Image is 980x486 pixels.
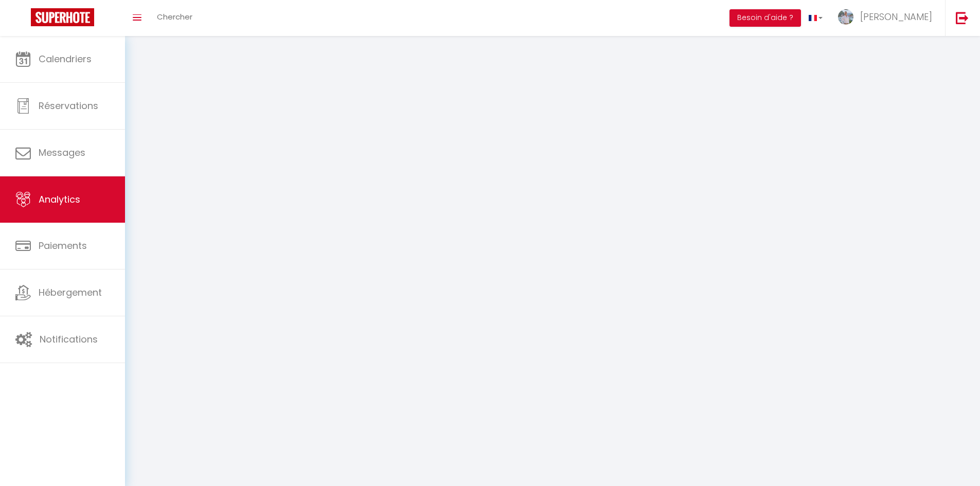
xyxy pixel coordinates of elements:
[860,10,932,23] span: [PERSON_NAME]
[157,11,192,22] span: Chercher
[838,9,853,25] img: ...
[39,193,80,206] span: Analytics
[40,333,98,346] span: Notifications
[8,4,39,35] button: Ouvrir le widget de chat LiveChat
[729,9,801,27] button: Besoin d'aide ?
[39,239,87,252] span: Paiements
[956,11,969,24] img: logout
[39,52,92,65] span: Calendriers
[31,8,94,26] img: Super Booking
[39,146,85,159] span: Messages
[39,286,102,299] span: Hébergement
[39,99,98,112] span: Réservations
